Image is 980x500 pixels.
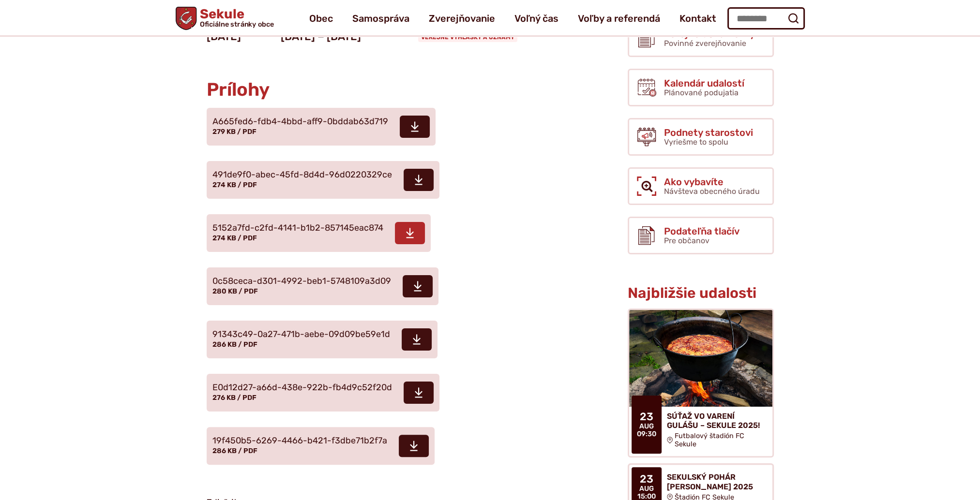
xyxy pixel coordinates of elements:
[429,5,495,32] a: Zverejňovanie
[212,181,257,189] span: 274 KB / PDF
[664,127,753,138] span: Podnety starostovi
[176,7,196,30] img: Prejsť na domovskú stránku
[207,427,435,465] a: 19f450b5-6269-4466-b421-f3dbe71b2f7a 286 KB / PDF
[212,394,256,402] span: 276 KB / PDF
[664,176,760,187] span: Ako vybavíte
[628,217,774,254] a: Podateľňa tlačív Pre občanov
[628,285,774,301] h3: Najbližšie udalosti
[212,117,388,127] span: A665fed6-fdb4-4bbd-aff9-0bddab63d719
[637,411,656,423] span: 23
[637,423,656,430] span: aug
[207,108,436,146] a: A665fed6-fdb4-4bbd-aff9-0bddab63d719 279 KB / PDF
[628,309,774,457] a: SÚŤAŽ VO VARENÍ GULÁŠU – SEKULE 2025! Futbalový štadión FC Sekule 23 aug 09:30
[418,32,517,42] a: Verejné vyhlášky a oznamy
[664,187,760,196] span: Návšteva obecného úradu
[628,19,774,57] a: Verejné dokumenty Povinné zverejňovanie
[664,78,744,88] span: Kalendár udalostí
[637,430,656,438] span: 09:30
[628,69,774,106] a: Kalendár udalostí Plánované podujatia
[212,447,257,455] span: 286 KB / PDF
[664,226,739,236] span: Podateľňa tlačív
[628,167,774,205] a: Ako vybavíte Návšteva obecného úradu
[679,5,716,32] a: Kontakt
[212,287,258,295] span: 280 KB / PDF
[207,214,431,252] a: 5152a7fd-c2fd-4141-b1b2-857145eac874 274 KB / PDF
[207,80,550,100] h2: Prílohy
[212,436,387,446] span: 19f450b5-6269-4466-b421-f3dbe71b2f7a
[309,5,333,32] a: Obec
[212,330,390,339] span: 91343c49-0a27-471b-aebe-09d09be59e1d
[675,432,765,448] span: Futbalový štadión FC Sekule
[207,161,439,199] a: 491de9f0-abec-45fd-8d4d-96d0220329ce 274 KB / PDF
[628,118,774,156] a: Podnety starostovi Vyriešme to spolu
[667,412,765,430] h4: SÚŤAŽ VO VARENÍ GULÁŠU – SEKULE 2025!
[207,321,437,358] a: 91343c49-0a27-471b-aebe-09d09be59e1d 286 KB / PDF
[212,340,257,349] span: 286 KB / PDF
[176,7,274,30] a: Logo Sekule, prejsť na domovskú stránku.
[212,128,256,136] span: 279 KB / PDF
[207,374,439,412] a: E0d12d27-a66d-438e-922b-fb4d9c52f20d 276 KB / PDF
[352,5,409,32] a: Samospráva
[664,88,739,97] span: Plánované podujatia
[212,234,257,242] span: 274 KB / PDF
[199,21,274,28] span: Oficiálne stránky obce
[212,383,392,393] span: E0d12d27-a66d-438e-922b-fb4d9c52f20d
[664,29,755,39] span: Verejné dokumenty
[664,137,728,147] span: Vyriešme to spolu
[196,8,274,28] span: Sekule
[207,267,438,305] a: 0c58ceca-d301-4992-beb1-5748109a3d09 280 KB / PDF
[578,5,660,32] a: Voľby a referendá
[212,277,391,286] span: 0c58ceca-d301-4992-beb1-5748109a3d09
[664,236,709,245] span: Pre občanov
[514,5,558,32] a: Voľný čas
[664,39,746,48] span: Povinné zverejňovanie
[212,170,392,180] span: 491de9f0-abec-45fd-8d4d-96d0220329ce
[212,223,383,233] span: 5152a7fd-c2fd-4141-b1b2-857145eac874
